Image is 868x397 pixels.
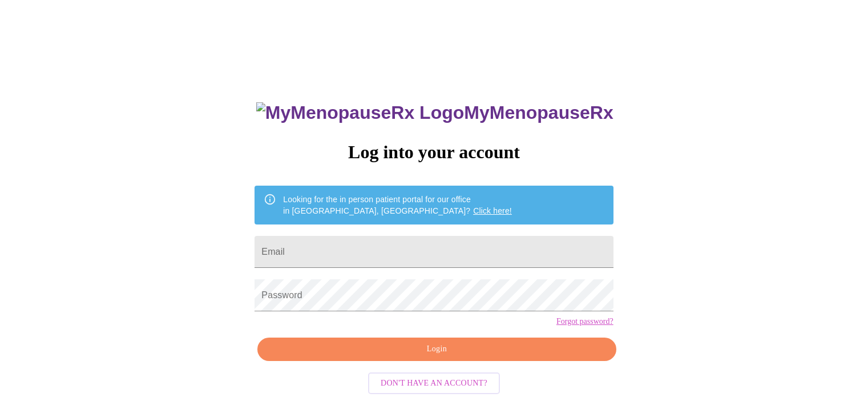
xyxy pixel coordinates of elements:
h3: MyMenopauseRx [256,102,613,123]
span: Don't have an account? [381,376,487,391]
a: Don't have an account? [365,377,503,387]
a: Forgot password? [556,317,613,326]
button: Login [257,338,616,361]
a: Click here! [473,206,512,215]
span: Login [271,342,603,356]
button: Don't have an account? [368,372,500,395]
div: Looking for the in person patient portal for our office in [GEOGRAPHIC_DATA], [GEOGRAPHIC_DATA]? [283,189,512,221]
h3: Log into your account [255,142,613,163]
img: MyMenopauseRx Logo [256,102,464,123]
